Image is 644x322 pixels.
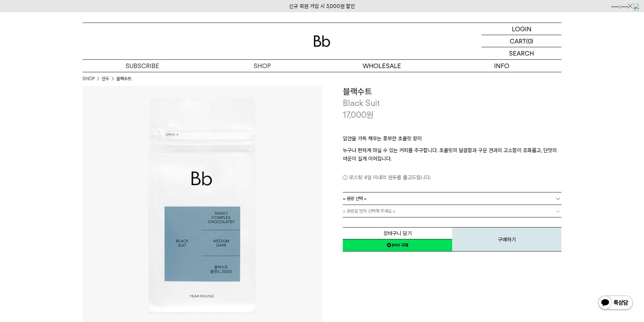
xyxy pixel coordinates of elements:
[322,60,442,72] p: WHOLESALE
[343,97,561,109] p: Black Suit
[83,75,95,82] a: SHOP
[452,227,561,251] button: 구매하기
[509,47,534,59] p: SEARCH
[343,239,452,251] a: 새창
[102,75,109,82] a: 원두
[343,205,396,217] span: = 용량을 먼저 선택해 주세요 =
[442,60,561,72] p: INFO
[482,35,561,47] a: CART (0)
[343,192,367,205] span: = 용량 선택 =
[314,35,330,47] img: 로고
[343,109,374,121] p: 17,000
[366,110,374,120] span: 원
[116,75,132,82] li: 블랙수트
[343,173,561,182] p: 로스팅 4일 이내의 원두를 출고드립니다.
[343,227,452,239] button: 장바구니 담기
[202,60,322,72] a: SHOP
[526,35,533,47] p: (0)
[598,295,634,312] img: 카카오톡 채널 1:1 채팅 버튼
[289,3,355,9] a: 신규 회원 가입 시 3,000원 할인
[482,23,561,35] a: LOGIN
[343,86,561,98] h3: 블랙수트
[510,35,526,47] p: CART
[512,23,532,35] p: LOGIN
[83,60,202,72] a: SUBSCRIBE
[343,146,561,163] p: 누구나 편하게 마실 수 있는 커피를 추구합니다. 초콜릿의 달콤함과 구운 견과의 고소함이 조화롭고, 단맛의 여운이 길게 이어집니다.
[343,134,561,146] p: 입안을 가득 채우는 풍부한 초콜릿 향미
